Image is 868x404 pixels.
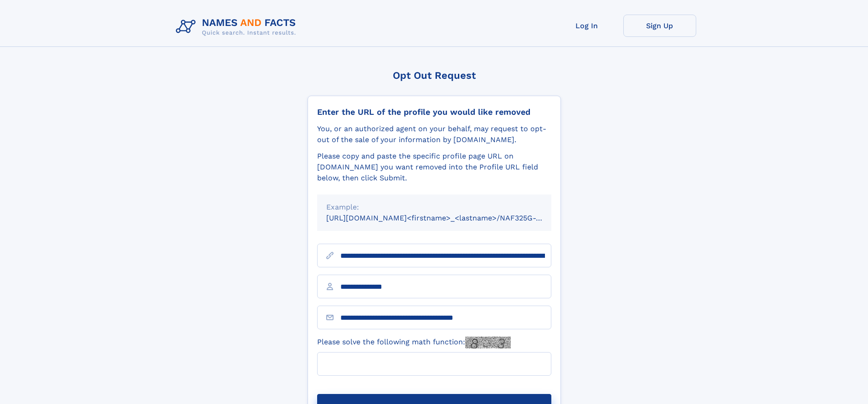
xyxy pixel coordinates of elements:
[317,337,511,348] label: Please solve the following math function:
[317,151,551,184] div: Please copy and paste the specific profile page URL on [DOMAIN_NAME] you want removed into the Pr...
[317,123,551,145] div: You, or an authorized agent on your behalf, may request to opt-out of the sale of your informatio...
[317,107,551,117] div: Enter the URL of the profile you would like removed
[308,70,561,81] div: Opt Out Request
[623,15,696,37] a: Sign Up
[550,15,623,37] a: Log In
[326,202,542,213] div: Example:
[326,214,569,222] small: [URL][DOMAIN_NAME]<firstname>_<lastname>/NAF325G-xxxxxxxx
[172,15,303,39] img: Logo Names and Facts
